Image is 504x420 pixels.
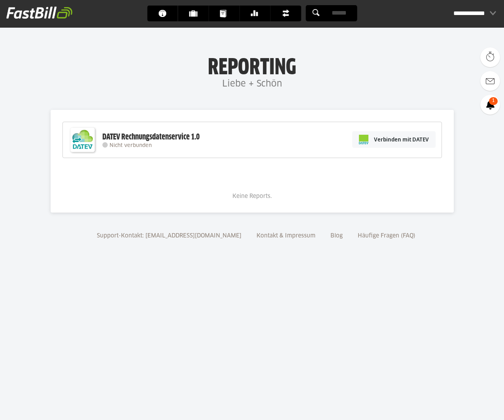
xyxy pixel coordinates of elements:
[240,6,270,21] a: Banking
[355,233,418,239] a: Häufige Fragen (FAQ)
[281,6,294,21] span: Finanzen
[147,6,177,21] a: Dashboard
[232,194,272,199] span: Keine Reports.
[178,6,208,21] a: Kunden
[209,6,239,21] a: Dokumente
[109,143,152,148] span: Nicht verbunden
[220,6,233,21] span: Dokumente
[270,6,301,21] a: Finanzen
[352,131,436,148] a: Verbinden mit DATEV
[189,6,202,21] span: Kunden
[251,6,264,21] span: Banking
[489,97,498,105] span: 1
[6,6,72,19] img: fastbill_logo_white.png
[158,6,171,21] span: Dashboard
[67,124,98,156] img: DATEV-Datenservice Logo
[442,396,496,416] iframe: Öffnet ein Widget, in dem Sie weitere Informationen finden
[79,56,425,76] h1: Reporting
[359,135,368,144] img: pi-datev-logo-farbig-24.svg
[480,95,500,115] a: 1
[94,233,244,239] a: Support-Kontakt: [EMAIL_ADDRESS][DOMAIN_NAME]
[328,233,345,239] a: Blog
[102,132,200,142] div: DATEV Rechnungsdatenservice 1.0
[374,136,429,143] span: Verbinden mit DATEV
[254,233,318,239] a: Kontakt & Impressum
